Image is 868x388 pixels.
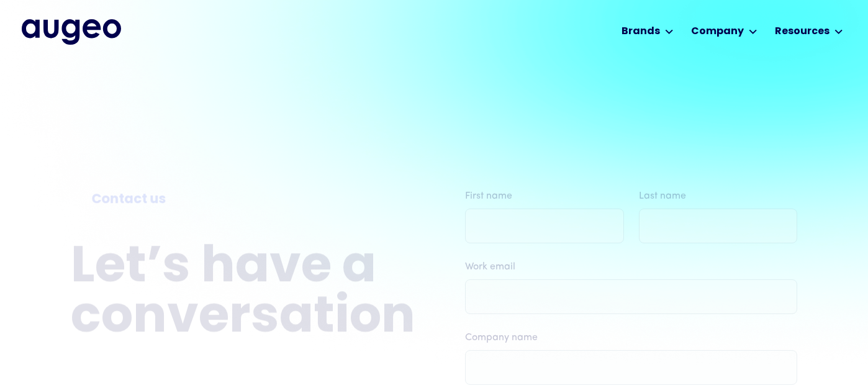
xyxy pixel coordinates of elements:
[91,190,394,210] div: Contact us
[71,243,415,344] h2: Let’s have a conversation
[22,19,121,44] a: home
[639,189,798,204] label: Last name
[22,19,121,44] img: Augeo's full logo in midnight blue.
[622,24,660,39] div: Brands
[691,24,744,39] div: Company
[465,189,624,204] label: First name
[465,259,797,274] label: Work email
[465,330,797,345] label: Company name
[775,24,830,39] div: Resources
